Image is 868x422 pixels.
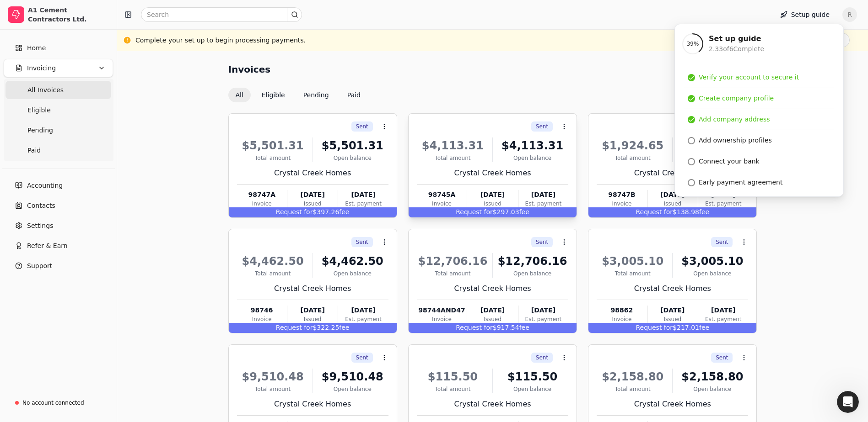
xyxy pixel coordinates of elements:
[417,385,489,393] div: Total amount
[317,154,388,162] div: Open balance
[229,207,397,217] div: $397.26
[842,7,857,22] button: R
[27,63,56,73] span: Invoicing
[409,207,577,217] div: $297.03
[716,353,728,362] span: Sent
[467,306,518,315] div: [DATE]
[5,81,111,99] a: All Invoices
[135,36,306,45] div: Complete your set up to begin processing payments.
[254,88,292,102] button: Eligible
[518,306,568,315] div: [DATE]
[237,137,309,154] div: $5,501.31
[588,207,756,217] div: $138.98
[228,88,251,102] button: All
[4,39,113,57] a: Home
[597,283,748,294] div: Crystal Creek Homes
[536,238,548,246] span: Sent
[536,353,548,362] span: Sent
[518,200,568,208] div: Est. payment
[676,253,748,269] div: $3,005.10
[237,369,309,385] div: $9,510.48
[287,190,338,200] div: [DATE]
[27,221,53,231] span: Settings
[237,168,388,179] div: Crystal Creek Homes
[356,353,368,362] span: Sent
[417,253,489,269] div: $12,706.16
[4,176,113,195] a: Accounting
[417,399,568,410] div: Crystal Creek Homes
[597,269,669,278] div: Total amount
[228,62,271,77] h2: Invoices
[687,40,699,48] span: 39 %
[647,315,698,323] div: Issued
[228,88,368,102] div: Invoice filter options
[27,43,46,53] span: Home
[636,208,673,216] span: Request for
[4,395,113,411] a: No account connected
[597,385,669,393] div: Total amount
[237,399,388,410] div: Crystal Creek Homes
[467,200,518,208] div: Issued
[496,369,568,385] div: $115.50
[237,200,287,208] div: Invoice
[674,24,844,197] div: Setup guide
[467,190,518,200] div: [DATE]
[237,283,388,294] div: Crystal Creek Homes
[647,306,698,315] div: [DATE]
[237,253,309,269] div: $4,462.50
[456,324,493,331] span: Request for
[317,137,388,154] div: $5,501.31
[340,88,368,102] button: Paid
[536,122,548,131] span: Sent
[417,137,489,154] div: $4,113.31
[597,190,647,200] div: 98747B
[676,385,748,393] div: Open balance
[5,101,111,119] a: Eligible
[237,306,287,315] div: 98746
[296,88,336,102] button: Pending
[698,315,748,323] div: Est. payment
[27,241,68,251] span: Refer & Earn
[22,399,84,407] div: No account connected
[4,216,113,235] a: Settings
[28,5,109,24] div: A1 Cement Contractors Ltd.
[496,154,568,162] div: Open balance
[519,208,529,216] span: fee
[237,154,309,162] div: Total amount
[4,59,113,77] button: Invoicing
[417,283,568,294] div: Crystal Creek Homes
[4,257,113,275] button: Support
[417,306,467,315] div: 98744AND47
[597,253,669,269] div: $3,005.10
[699,73,799,82] div: Verify your account to secure it
[597,137,669,154] div: $1,924.65
[597,168,748,179] div: Crystal Creek Homes
[317,369,388,385] div: $9,510.48
[237,385,309,393] div: Total amount
[773,7,837,22] button: Setup guide
[519,324,529,331] span: fee
[287,306,338,315] div: [DATE]
[5,121,111,139] a: Pending
[317,253,388,269] div: $4,462.50
[699,178,782,187] div: Early payment agreement
[417,269,489,278] div: Total amount
[237,190,287,200] div: 98747A
[636,324,673,331] span: Request for
[237,315,287,323] div: Invoice
[27,146,41,155] span: Paid
[141,7,302,22] input: Search
[647,200,698,208] div: Issued
[699,115,770,124] div: Add company address
[709,44,764,54] div: 2.33 of 6 Complete
[456,208,493,216] span: Request for
[27,85,64,95] span: All Invoices
[338,315,388,323] div: Est. payment
[699,324,709,331] span: fee
[698,306,748,315] div: [DATE]
[699,157,760,166] div: Connect your bank
[27,201,55,211] span: Contacts
[317,385,388,393] div: Open balance
[588,323,756,333] div: $217.01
